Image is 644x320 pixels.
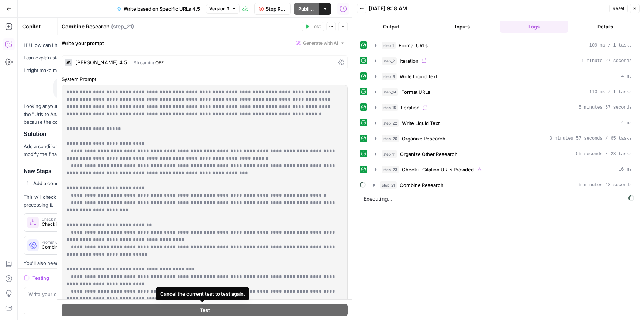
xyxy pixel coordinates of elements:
span: | [130,58,134,66]
span: step_22 [382,119,399,127]
button: 4 ms [371,71,636,82]
span: Executing... [361,193,637,205]
p: I can explain steps, debug, write prompts, code, and offer advice. [24,54,233,62]
button: Logs [500,21,568,33]
h3: New Steps [24,166,233,176]
span: Organize Research [402,135,445,142]
button: 5 minutes 48 seconds [369,179,636,191]
span: Combine Research (step_21) [42,244,196,251]
h2: Solution [24,130,233,137]
span: ( step_21 ) [111,23,134,30]
div: The input "Urls to Analyze and Cite" is optional, so can you update the workflow to allow when th... [53,79,233,98]
div: Testing [32,274,233,281]
span: 4 ms [621,120,632,126]
span: Combine Research [400,181,444,189]
span: step_20 [382,135,399,142]
button: Inputs [428,21,497,33]
span: 1 minute 27 seconds [581,58,632,64]
span: Publish [298,5,314,13]
button: Reset [609,4,628,13]
span: Test [311,23,321,30]
span: Write based on Specific URLs 4.5 [124,5,200,13]
span: Test [200,306,210,313]
button: 55 seconds / 23 tasks [371,148,636,160]
span: Check if the optional "Urls to Analyze and Cite" input contains content [42,221,198,228]
span: Iteration [400,57,419,65]
span: step_15 [382,104,398,111]
span: step_14 [382,88,398,96]
button: Publish [294,3,319,15]
span: step_1 [382,42,396,49]
strong: Add a conditional step [33,180,83,186]
button: Details [571,21,640,33]
span: Check if Citation URLs Provided [402,166,474,173]
span: Streaming [134,60,155,65]
span: 16 ms [619,166,632,173]
span: step_21 [380,181,397,189]
button: 3 minutes 57 seconds / 65 tasks [371,133,636,144]
span: step_9 [382,73,397,80]
span: Write Liquid Text [400,73,437,80]
span: Check if Citation URLs Provided [42,217,198,221]
span: 113 ms / 1 tasks [589,89,632,95]
span: Format URLs [401,88,430,96]
span: Prompt Changes [42,240,196,244]
span: OFF [155,60,164,65]
span: Write Liquid Text [402,119,440,127]
button: Test [62,304,348,316]
button: 16 ms [371,164,636,176]
span: Iteration [401,104,420,111]
button: 113 ms / 1 tasks [371,86,636,98]
p: I might make mistakes now and then, but I’m always learning — let’s tackle it together! [24,67,233,74]
span: 4 ms [621,73,632,80]
span: Version 3 [209,6,230,12]
span: Format URLs [399,42,428,49]
span: 5 minutes 57 seconds [579,104,632,111]
label: System Prompt [62,75,348,83]
button: Stop Run [254,3,291,15]
p: Looking at your workflow, I can see that the second iteration path (steps 14-22) processes the "U... [24,102,233,126]
span: 3 minutes 57 seconds / 65 tasks [550,135,632,142]
span: step_23 [382,166,399,173]
button: Write based on Specific URLs 4.5 [113,3,204,15]
span: Organize Other Research [400,150,458,158]
p: You'll also need to move the existing citation processing steps (steps 14, 15, 20, and 22) into t... [24,259,233,275]
button: Test [302,22,324,31]
p: This will check if the optional "Urls to Analyze and Cite" input contains any content before proc... [24,193,233,209]
button: 5 minutes 57 seconds [371,102,636,113]
div: Write your prompt [57,35,352,51]
span: Reset [613,5,624,12]
button: Output [357,21,426,33]
span: 5 minutes 48 seconds [579,182,632,188]
button: 109 ms / 1 tasks [371,40,636,51]
div: Combine Research [62,23,299,30]
button: 1 minute 27 seconds [371,55,636,67]
div: [PERSON_NAME] 4.5 [75,60,127,65]
span: 109 ms / 1 tasks [589,42,632,49]
p: Add a conditional step to check if the optional input has content before processing it, and modif... [24,143,233,158]
div: Copilot [22,23,175,30]
span: step_2 [382,57,397,65]
span: step_11 [382,150,397,158]
button: 4 ms [371,117,636,129]
span: 55 seconds / 23 tasks [576,151,632,157]
p: Hi! How can I help with your workflow? [24,41,233,49]
span: Stop Run [266,5,286,13]
button: Generate with AI [293,38,348,48]
span: Generate with AI [303,40,338,47]
button: Version 3 [206,4,240,14]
